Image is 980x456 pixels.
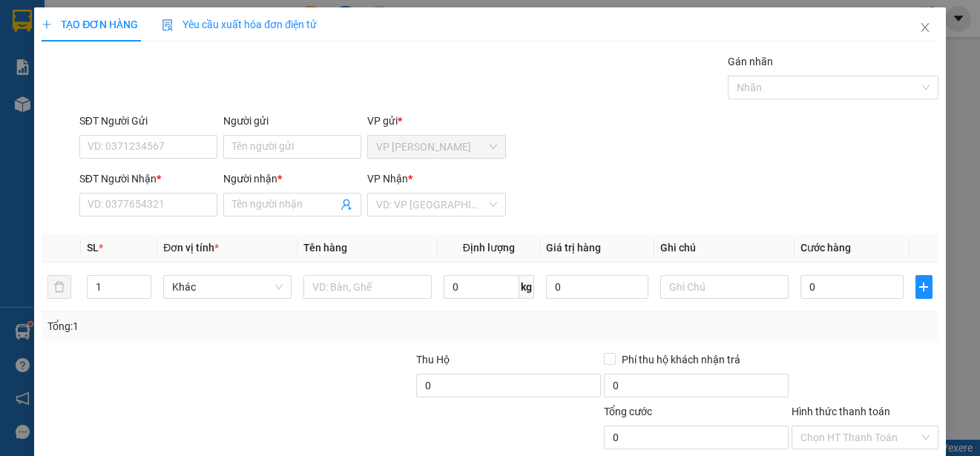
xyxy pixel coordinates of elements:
[163,242,219,254] span: Đơn vị tính
[303,275,432,299] input: VD: Bàn, Ghế
[47,318,379,334] div: Tổng: 1
[916,281,932,293] span: plus
[162,19,317,30] span: Yêu cầu xuất hóa đơn điện tử
[904,7,946,49] button: Close
[416,354,450,366] span: Thu Hộ
[42,19,138,30] span: TẠO ĐƠN HÀNG
[604,406,652,417] span: Tổng cước
[341,199,352,211] span: user-add
[47,275,71,299] button: delete
[546,275,649,299] input: 0
[546,242,601,254] span: Giá trị hàng
[79,171,217,187] div: SĐT Người Nhận
[376,136,496,158] span: VP Cao Tốc
[728,56,773,67] label: Gán nhãn
[172,276,283,298] span: Khác
[223,113,361,129] div: Người gửi
[87,242,99,254] span: SL
[79,113,217,129] div: SĐT Người Gửi
[616,351,746,368] span: Phí thu hộ khách nhận trả
[42,19,52,30] span: plus
[519,275,534,299] span: kg
[915,275,933,299] button: plus
[303,242,347,254] span: Tên hàng
[919,22,931,33] span: close
[367,113,505,129] div: VP gửi
[660,275,789,299] input: Ghi Chú
[463,242,515,254] span: Định lượng
[800,242,851,254] span: Cước hàng
[367,173,408,185] span: VP Nhận
[162,19,174,31] img: icon
[654,234,795,262] th: Ghi chú
[223,171,361,187] div: Người nhận
[792,406,890,417] label: Hình thức thanh toán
